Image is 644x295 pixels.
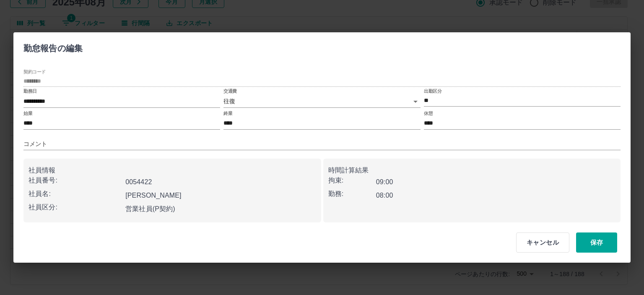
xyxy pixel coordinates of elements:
[424,110,433,116] label: 休憩
[328,175,376,185] p: 拘束:
[516,232,569,253] button: キャンセル
[125,205,175,212] b: 営業社員(P契約)
[13,32,93,61] h2: 勤怠報告の編集
[29,202,122,212] p: 社員区分:
[29,189,122,199] p: 社員名:
[223,110,232,116] label: 終業
[424,88,441,94] label: 出勤区分
[29,175,122,185] p: 社員番号:
[328,165,616,175] p: 時間計算結果
[376,192,393,199] b: 08:00
[23,88,37,94] label: 勤務日
[223,95,420,107] div: 往復
[328,189,376,199] p: 勤務:
[125,192,182,199] b: [PERSON_NAME]
[125,178,152,185] b: 0054422
[23,69,46,75] label: 契約コード
[23,110,32,116] label: 始業
[576,232,617,253] button: 保存
[376,178,393,185] b: 09:00
[223,88,237,94] label: 交通費
[29,165,316,175] p: 社員情報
